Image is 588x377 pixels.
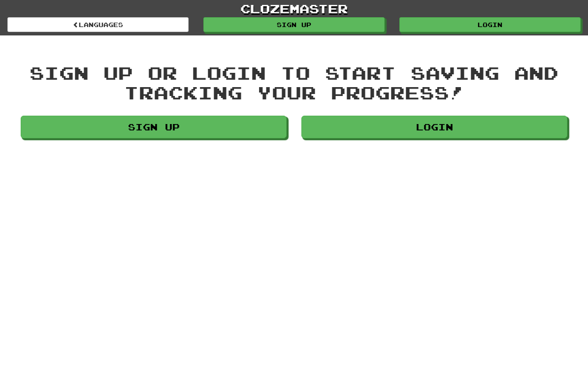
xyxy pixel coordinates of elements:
[21,63,567,102] div: Sign up or login to start saving and tracking your progress!
[301,116,567,138] a: Login
[21,116,287,138] a: Sign up
[399,17,581,32] a: Login
[7,17,189,32] a: Languages
[203,17,385,32] a: Sign up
